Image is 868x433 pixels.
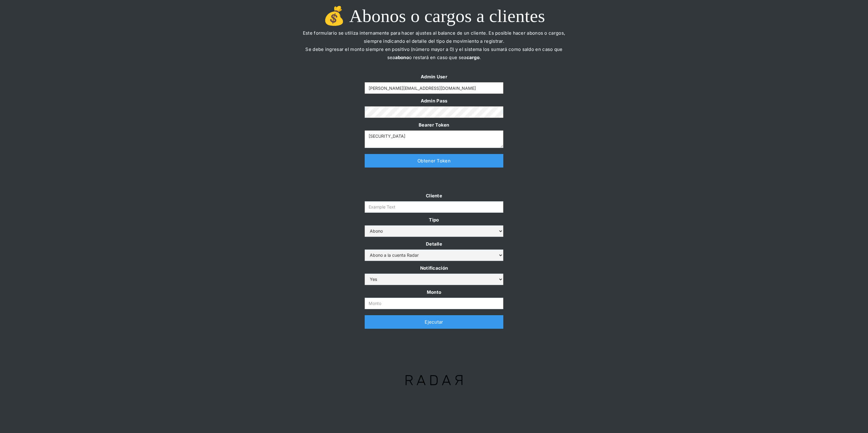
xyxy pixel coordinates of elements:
[365,121,503,129] label: Bearer Token
[365,192,503,200] label: Cliente
[365,82,503,94] input: Example Text
[365,73,503,81] label: Admin User
[298,6,570,26] h1: 💰 Abonos o cargos a clientes
[365,192,503,309] form: Form
[365,216,503,224] label: Tipo
[395,365,472,395] img: Logo Radar
[365,315,503,329] a: Ejecutar
[298,29,570,70] p: Este formulario se utiliza internamente para hacer ajustes al balance de un cliente. Es posible h...
[395,55,409,60] strong: abono
[365,154,503,168] a: Obtener Token
[365,264,503,272] label: Notificación
[365,298,503,309] input: Monto
[467,55,480,60] strong: cargo
[365,201,503,213] input: Example Text
[365,97,503,105] label: Admin Pass
[365,73,503,148] form: Form
[365,240,503,248] label: Detalle
[365,288,503,296] label: Monto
